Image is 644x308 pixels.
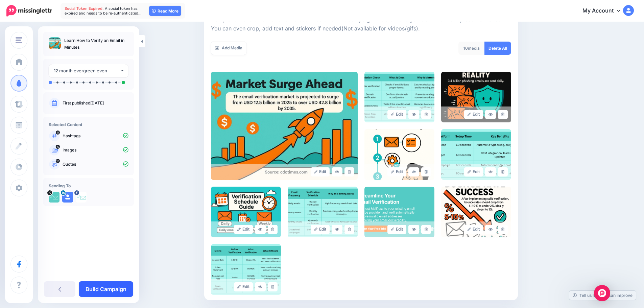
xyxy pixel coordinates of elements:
a: My Account [576,3,634,19]
a: Edit [234,225,253,234]
div: Open Intercom Messenger [594,285,610,301]
span: A social token has expired and needs to be re-authenticated… [65,6,142,16]
p: First published [63,100,128,106]
a: Edit [464,167,483,176]
a: Edit [387,110,407,119]
span: Social Token Expired. [65,6,104,11]
span: 17 [56,159,60,163]
p: Images [63,147,128,153]
a: Edit [234,282,253,291]
img: 05HLCYMGUF3U7E6TAQ4TFD5HKDNQMAOO_large.png [441,187,511,237]
button: 12 month evergreen even [49,64,128,77]
a: Edit [387,167,407,176]
img: PBQWQ342PAQZ65K8YNWPNUQSZDS1YJ1X_large.png [441,129,511,180]
span: 10 [463,46,468,51]
img: 5ECALGRFZXWR48Y0BNLXPPK43OF5LQVZ_large.png [211,244,281,295]
div: Select Media [211,12,511,295]
div: 12 month evergreen even [54,67,120,75]
img: LPW98TK3X7OBLY9D6Y0QJ5VCUS82M96N_large.png [441,72,511,122]
a: [DATE] [90,100,104,105]
p: Learn How to Verify an Email in Minutes [64,37,128,51]
img: 4TR8YGU8SN9DHD9MMFU0F9BJ467AZ441_large.png [364,187,434,237]
p: Next, let's make sure we have the best media for this campaign. Delete those you don't want or up... [211,16,511,33]
a: Tell us how we can improve [569,291,636,300]
p: Hashtags [63,133,128,139]
span: 10 [56,145,60,149]
a: Delete All [484,42,511,55]
a: Edit [387,225,407,234]
img: 15284121_674048486109516_5081588740640283593_n-bsa39815.png [76,192,87,203]
h4: Selected Content [49,122,128,127]
img: 84763c6569c3188a1c43a03fe9e7506c_large.jpg [211,72,358,180]
img: GT38B0N3QE59CXWVR5WQBLKT77RO433V_large.png [364,72,434,122]
img: menu.png [16,37,22,43]
a: Read More [149,6,181,16]
img: WJWFZVEI0PJMOKM8HAOIO8XK29L4RX2E_large.png [288,187,358,237]
a: Edit [464,225,483,234]
img: uUtgmqiB-2057.jpg [49,192,59,203]
a: Edit [464,110,483,119]
a: Add Media [211,42,246,55]
a: Edit [311,225,330,234]
img: 7S1XUZ7II7GP5FJIO2Q5OWVCP13MU88V_large.png [364,129,434,180]
a: Edit [311,167,330,176]
img: user_default_image.png [62,192,73,203]
img: 84763c6569c3188a1c43a03fe9e7506c_thumb.jpg [49,37,61,49]
img: 0I8FJL61POCVUP700HF8EO0NRSDGMAI0_large.png [211,187,281,237]
h4: Sending To [49,183,128,188]
img: Missinglettr [6,5,52,17]
p: Quotes [63,161,128,167]
span: 0 [56,131,60,135]
div: media [458,42,485,55]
